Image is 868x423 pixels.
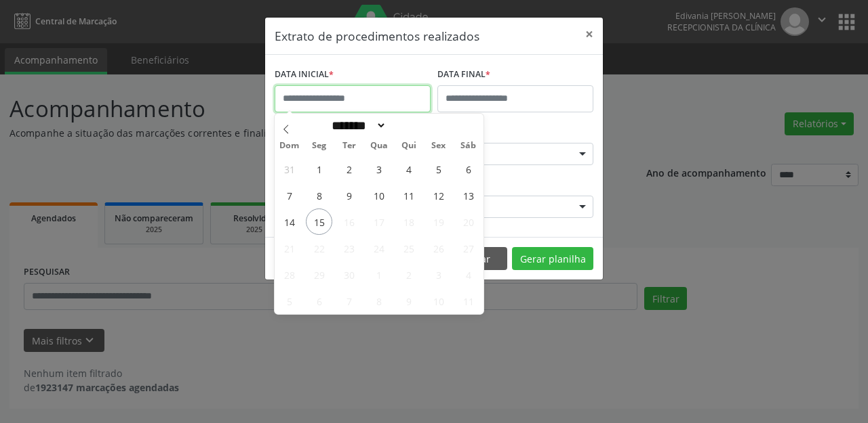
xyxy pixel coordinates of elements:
[276,182,302,208] span: Setembro 7, 2025
[276,208,302,235] span: Setembro 14, 2025
[366,156,392,182] span: Setembro 3, 2025
[276,156,302,182] span: Agosto 31, 2025
[512,247,593,270] button: Gerar planilha
[306,182,332,208] span: Setembro 8, 2025
[276,261,302,288] span: Setembro 28, 2025
[425,261,452,288] span: Outubro 3, 2025
[454,141,484,150] span: Sáb
[395,208,422,235] span: Setembro 18, 2025
[395,235,422,261] span: Setembro 25, 2025
[304,141,334,150] span: Seg
[455,182,481,208] span: Setembro 13, 2025
[366,182,392,208] span: Setembro 10, 2025
[424,141,454,150] span: Sex
[306,156,332,182] span: Setembro 1, 2025
[437,64,490,85] label: DATA FINAL
[425,208,452,235] span: Setembro 19, 2025
[306,235,332,261] span: Setembro 22, 2025
[395,156,422,182] span: Setembro 4, 2025
[395,182,422,208] span: Setembro 11, 2025
[336,288,362,314] span: Outubro 7, 2025
[275,64,334,85] label: DATA INICIAL
[334,141,364,150] span: Ter
[395,288,422,314] span: Outubro 9, 2025
[387,118,431,133] input: Year
[306,208,332,235] span: Setembro 15, 2025
[364,141,394,150] span: Qua
[425,182,452,208] span: Setembro 12, 2025
[395,261,422,288] span: Outubro 2, 2025
[425,156,452,182] span: Setembro 5, 2025
[455,235,481,261] span: Setembro 27, 2025
[306,288,332,314] span: Outubro 6, 2025
[394,141,424,150] span: Qui
[336,261,362,288] span: Setembro 30, 2025
[425,288,452,314] span: Outubro 10, 2025
[336,182,362,208] span: Setembro 9, 2025
[366,288,392,314] span: Outubro 8, 2025
[455,261,481,288] span: Outubro 4, 2025
[336,156,362,182] span: Setembro 2, 2025
[455,156,481,182] span: Setembro 6, 2025
[576,18,603,51] button: Close
[275,27,479,45] h5: Extrato de procedimentos realizados
[276,288,302,314] span: Outubro 5, 2025
[366,208,392,235] span: Setembro 17, 2025
[455,288,481,314] span: Outubro 11, 2025
[366,235,392,261] span: Setembro 24, 2025
[306,261,332,288] span: Setembro 29, 2025
[425,235,452,261] span: Setembro 26, 2025
[366,261,392,288] span: Outubro 1, 2025
[336,208,362,235] span: Setembro 16, 2025
[336,235,362,261] span: Setembro 23, 2025
[275,141,304,150] span: Dom
[455,208,481,235] span: Setembro 20, 2025
[327,118,387,133] select: Month
[276,235,302,261] span: Setembro 21, 2025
